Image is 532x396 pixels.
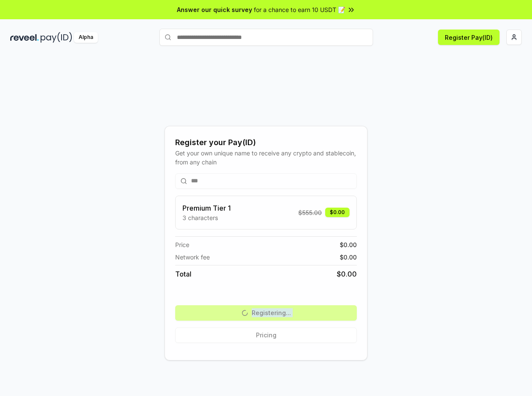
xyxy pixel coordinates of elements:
p: 3 characters [182,213,231,222]
div: Get your own unique name to receive any crypto and stablecoin, from any chain [175,149,357,167]
span: $ 555.00 [298,208,322,217]
img: pay_id [41,32,72,43]
div: $0.00 [325,208,350,217]
span: Total [175,269,191,279]
span: Answer our quick survey [177,5,252,14]
span: $ 0.00 [340,253,357,262]
span: Price [175,240,189,249]
span: for a chance to earn 10 USDT 📝 [254,5,345,14]
h3: Premium Tier 1 [182,203,231,213]
span: Network fee [175,253,210,262]
img: reveel_dark [10,32,39,43]
span: $ 0.00 [340,240,357,249]
div: Register your Pay(ID) [175,137,357,149]
div: Alpha [74,32,98,43]
span: $ 0.00 [337,269,357,279]
button: Register Pay(ID) [438,30,500,45]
